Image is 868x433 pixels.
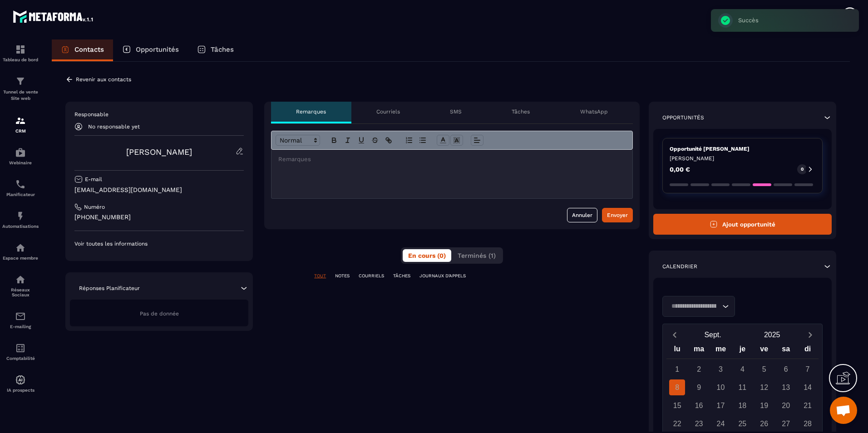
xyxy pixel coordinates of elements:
div: me [710,343,732,359]
input: Search for option [668,301,720,311]
img: accountant [15,343,26,354]
p: Automatisations [2,224,39,229]
a: Tâches [188,39,243,61]
p: JOURNAUX D'APPELS [419,273,466,279]
p: 0 [801,166,804,172]
p: [PHONE_NUMBER] [74,213,244,221]
div: 13 [778,379,794,395]
p: Courriels [376,108,400,115]
a: automationsautomationsWebinaire [2,140,39,172]
div: 11 [735,379,750,395]
div: 9 [691,379,707,395]
p: E-mail [85,176,102,183]
div: 18 [735,398,750,413]
div: 25 [735,416,750,432]
div: 23 [691,416,707,432]
p: Réseaux Sociaux [2,287,39,297]
p: Calendrier [662,263,697,270]
p: Planificateur [2,192,39,197]
div: 24 [713,416,729,432]
a: social-networksocial-networkRéseaux Sociaux [2,267,39,304]
div: 4 [735,361,750,377]
div: 21 [800,398,816,413]
img: logo [13,8,94,25]
p: Responsable [74,111,244,118]
p: Remarques [296,108,326,115]
button: Next month [802,329,819,341]
span: Pas de donnée [140,310,179,317]
div: di [797,343,819,359]
div: 16 [691,398,707,413]
div: Search for option [662,296,735,317]
div: ma [688,343,710,359]
p: Webinaire [2,160,39,165]
div: 22 [669,416,685,432]
p: IA prospects [2,388,39,393]
button: En cours (0) [403,249,451,262]
p: E-mailing [2,324,39,329]
a: schedulerschedulerPlanificateur [2,172,39,204]
p: CRM [2,128,39,133]
p: Numéro [84,203,105,211]
div: 7 [800,361,816,377]
a: automationsautomationsAutomatisations [2,204,39,236]
div: Envoyer [607,211,628,220]
p: No responsable yet [88,123,140,130]
p: Tâches [211,45,234,54]
a: emailemailE-mailing [2,304,39,336]
a: [PERSON_NAME] [126,147,192,157]
img: automations [15,211,26,221]
div: 17 [713,398,729,413]
button: Envoyer [602,208,633,222]
div: Ouvrir le chat [830,397,857,424]
a: Contacts [52,39,113,61]
div: 8 [669,379,685,395]
img: automations [15,147,26,158]
img: social-network [15,274,26,285]
div: 26 [756,416,772,432]
div: 6 [778,361,794,377]
button: Open years overlay [742,327,802,343]
p: Réponses Planificateur [79,285,140,292]
img: email [15,311,26,322]
p: Tâches [512,108,530,115]
div: 15 [669,398,685,413]
a: Opportunités [113,39,188,61]
img: formation [15,76,26,87]
img: automations [15,374,26,385]
div: 1 [669,361,685,377]
p: Opportunité [PERSON_NAME] [670,145,815,153]
img: automations [15,242,26,253]
button: Open months overlay [683,327,743,343]
p: Contacts [74,45,104,54]
img: scheduler [15,179,26,190]
p: Voir toutes les informations [74,240,244,247]
p: Opportunités [662,114,704,121]
p: Opportunités [136,45,179,54]
img: formation [15,115,26,126]
div: 5 [756,361,772,377]
div: 19 [756,398,772,413]
a: formationformationTableau de bord [2,37,39,69]
div: 28 [800,416,816,432]
p: COURRIELS [359,273,384,279]
button: Terminés (1) [452,249,501,262]
div: 10 [713,379,729,395]
p: TOUT [314,273,326,279]
p: Revenir aux contacts [76,76,131,83]
div: je [731,343,753,359]
a: formationformationCRM [2,108,39,140]
p: 0,00 € [670,166,690,172]
div: 14 [800,379,816,395]
div: 27 [778,416,794,432]
p: TÂCHES [393,273,410,279]
button: Annuler [567,208,597,222]
div: ve [753,343,775,359]
p: [EMAIL_ADDRESS][DOMAIN_NAME] [74,186,244,194]
p: SMS [450,108,462,115]
p: Tunnel de vente Site web [2,89,39,102]
a: automationsautomationsEspace membre [2,236,39,267]
span: Terminés (1) [458,252,496,259]
div: 20 [778,398,794,413]
p: Tableau de bord [2,57,39,62]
